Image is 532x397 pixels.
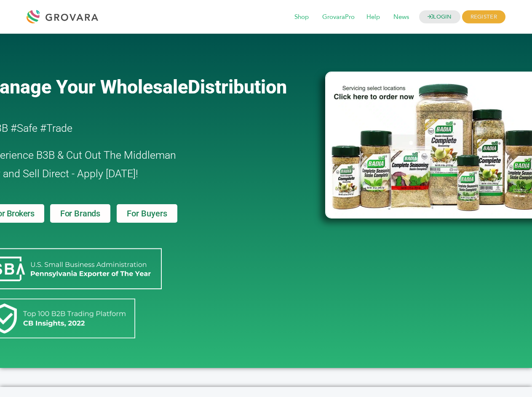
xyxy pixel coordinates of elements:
span: Shop [289,9,315,25]
span: GrovaraPro [316,9,361,25]
a: LOGIN [419,11,460,24]
a: GrovaraPro [316,13,361,22]
a: For Buyers [117,204,177,223]
a: News [388,13,415,22]
span: Distribution [188,76,287,98]
a: Shop [289,13,315,22]
span: News [388,9,415,25]
span: For Buyers [127,209,167,218]
a: For Brands [50,204,110,223]
span: Help [361,9,386,25]
span: For Brands [60,209,100,218]
span: REGISTER [462,11,505,24]
a: Help [361,13,386,22]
